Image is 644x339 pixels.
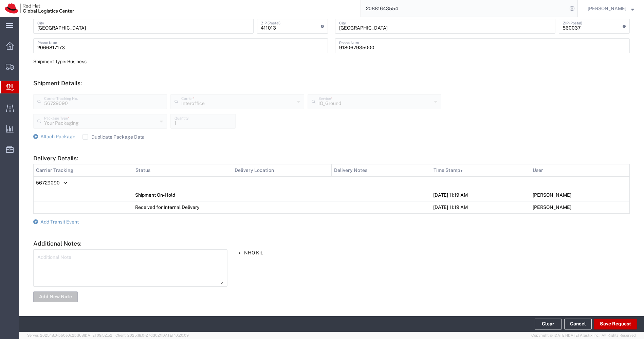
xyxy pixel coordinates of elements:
[564,319,592,329] a: Cancel
[531,333,636,338] span: Copyright © [DATE]-[DATE] Agistix Inc., All Rights Reserved
[535,319,562,329] button: Clear
[431,164,530,177] th: Time Stamp
[594,319,637,329] button: Save Request
[244,249,630,256] li: NHO Kit.
[331,164,431,177] th: Delivery Notes
[33,240,630,247] h5: Additional Notes:
[530,189,630,201] td: [PERSON_NAME]
[530,201,630,213] td: [PERSON_NAME]
[82,134,145,140] label: Duplicate Package Data
[36,180,60,185] span: 56729090
[232,164,332,177] th: Delivery Location
[431,201,530,213] td: [DATE] 11:19 AM
[133,201,232,213] td: Received for Internal Delivery
[33,155,630,162] h5: Delivery Details:
[40,219,79,225] span: Add Transit Event
[587,4,634,13] button: [PERSON_NAME]
[133,164,232,177] th: Status
[34,164,133,177] th: Carrier Tracking
[115,333,189,337] span: Client: 2025.18.0-27d3021
[133,189,232,201] td: Shipment On-Hold
[33,164,630,214] table: Delivery Details:
[161,333,189,337] span: [DATE] 10:20:09
[40,134,75,139] span: Attach Package
[588,5,626,12] span: Nilesh Shinde
[33,79,630,87] h5: Shipment Details:
[431,189,530,201] td: [DATE] 11:19 AM
[530,164,630,177] th: User
[33,58,328,65] div: Shipment Type: Business
[84,333,112,337] span: [DATE] 09:52:52
[5,3,74,14] img: logo
[361,0,567,17] input: Search for shipment number, reference number
[27,333,112,337] span: Server: 2025.18.0-bb0e0c2bd68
